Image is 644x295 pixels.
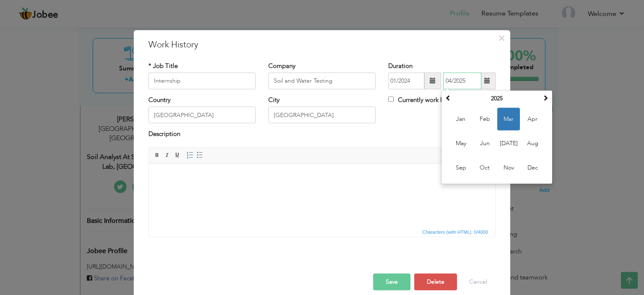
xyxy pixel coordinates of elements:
span: Characters (with HTML): 0/4000 [421,228,490,236]
label: Country [148,96,171,104]
span: [DATE] [497,132,520,155]
a: Insert/Remove Bulleted List [195,151,205,160]
span: Mar [497,108,520,131]
span: Oct [473,157,496,179]
span: Dec [521,157,544,179]
button: Cancel [461,274,496,290]
a: Insert/Remove Numbered List [185,151,195,160]
a: Underline [173,151,182,160]
span: Previous Year [445,95,451,101]
input: Present [443,73,481,89]
button: Save [373,274,410,290]
span: Aug [521,132,544,155]
div: Statistics [421,228,491,236]
button: Close [495,31,508,44]
label: Description [148,130,180,138]
h3: Work History [148,38,496,51]
label: City [268,96,280,104]
span: Feb [473,108,496,131]
span: Jan [449,108,472,131]
a: Bold [153,151,162,160]
span: May [449,132,472,155]
label: Company [268,61,296,70]
label: Duration [388,61,413,70]
span: × [498,30,505,45]
span: Sep [449,157,472,179]
a: Italic [163,151,172,160]
input: Currently work here [388,97,394,102]
span: Nov [497,157,520,179]
span: Next Year [543,95,548,101]
th: Select Year [453,92,540,105]
span: Jun [473,132,496,155]
label: * Job Title [148,61,178,70]
span: Apr [521,108,544,131]
button: Delete [414,274,457,290]
input: From [388,73,424,89]
label: Currently work here [388,96,452,104]
iframe: Rich Text Editor, workEditor [149,164,495,227]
